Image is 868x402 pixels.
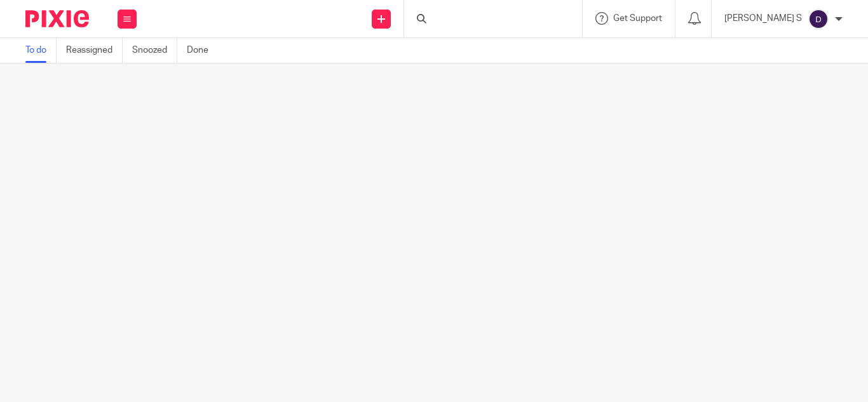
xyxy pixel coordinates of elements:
span: Get Support [613,14,662,23]
a: Snoozed [132,38,177,63]
a: Done [187,38,218,63]
a: Reassigned [66,38,123,63]
p: [PERSON_NAME] S [724,12,802,25]
img: svg%3E [808,9,829,29]
a: To do [25,38,57,63]
img: Pixie [25,10,89,27]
